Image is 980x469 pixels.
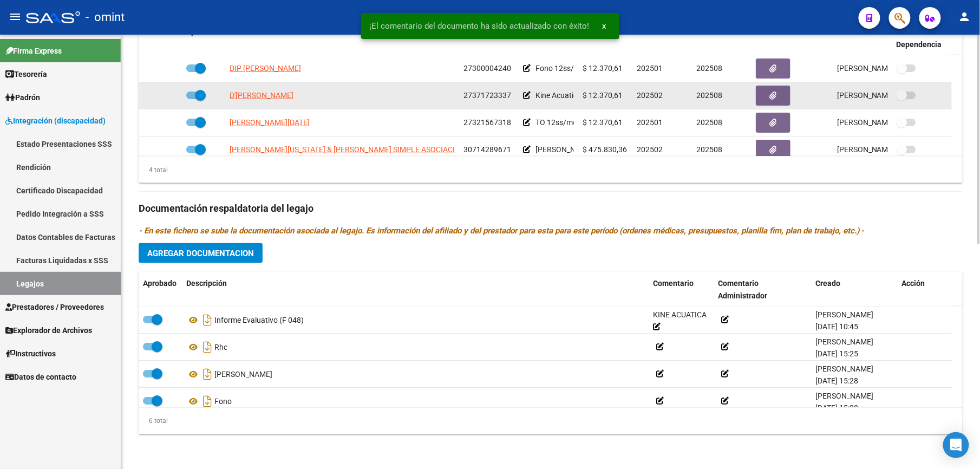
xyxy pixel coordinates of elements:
[892,21,952,56] datatable-header-cell: Admite Dependencia
[230,64,301,73] span: DIP [PERSON_NAME]
[139,272,182,308] datatable-header-cell: Aprobado
[714,272,811,308] datatable-header-cell: Comentario Administrador
[463,145,511,154] span: 30714289671
[815,364,873,373] span: [PERSON_NAME]
[837,91,922,100] span: [PERSON_NAME] [DATE]
[653,279,694,288] span: Comentario
[139,243,263,263] button: Agregar Documentacion
[653,310,707,331] span: KINE ACUATICA
[811,272,898,308] datatable-header-cell: Creado
[603,21,606,31] span: x
[5,348,56,360] span: Instructivos
[230,91,293,100] span: D'[PERSON_NAME]
[200,338,214,356] i: Descargar documento
[696,64,722,73] span: 202508
[535,64,588,73] span: Fono 12ss/mes
[5,115,106,127] span: Integración (discapacidad)
[143,279,177,288] span: Aprobado
[535,91,612,100] span: Kine Acuatica 4ss/mes
[718,279,767,300] span: Comentario Administrador
[943,432,969,458] div: Open Intercom Messenger
[649,272,714,308] datatable-header-cell: Comentario
[139,201,963,216] h3: Documentación respaldatoria del legajo
[147,249,254,258] span: Agregar Documentacion
[5,301,104,313] span: Prestadores / Proveedores
[182,272,649,308] datatable-header-cell: Descripción
[902,279,925,288] span: Acción
[139,415,168,427] div: 6 total
[897,28,942,49] span: Admite Dependencia
[583,91,623,100] span: $ 12.370,61
[139,164,168,176] div: 4 total
[583,118,623,127] span: $ 12.370,61
[463,118,511,127] span: 27321567318
[370,21,590,31] span: ¡El comentario del documento ha sido actualizado con éxito!
[583,64,623,73] span: $ 12.370,61
[535,118,580,127] span: TO 12ss/mes
[837,64,922,73] span: [PERSON_NAME] [DATE]
[186,338,644,356] div: Rhc
[86,5,125,29] span: - omint
[637,91,663,100] span: 202502
[637,118,663,127] span: 202501
[696,118,722,127] span: 202508
[837,145,922,154] span: [PERSON_NAME] [DATE]
[637,145,663,154] span: 202502
[632,21,692,56] datatable-header-cell: Periodo Desde
[815,310,873,319] span: [PERSON_NAME]
[815,376,858,385] span: [DATE] 15:28
[692,21,752,56] datatable-header-cell: Periodo Hasta
[5,92,40,103] span: Padrón
[186,279,227,288] span: Descripción
[958,10,971,23] mat-icon: person
[535,145,593,154] span: [PERSON_NAME]
[815,322,858,331] span: [DATE] 10:45
[815,403,858,412] span: [DATE] 15:28
[230,145,466,154] span: [PERSON_NAME][US_STATE] & [PERSON_NAME] SIMPLE ASOCIACION
[815,392,873,400] span: [PERSON_NAME]
[200,366,214,383] i: Descargar documento
[200,393,214,410] i: Descargar documento
[225,21,459,56] datatable-header-cell: Prestador
[230,118,310,127] span: [PERSON_NAME][DATE]
[182,21,225,56] datatable-header-cell: Aprobado
[186,393,644,410] div: Fono
[9,10,22,23] mat-icon: menu
[815,337,873,346] span: [PERSON_NAME]
[463,64,511,73] span: 27300004240
[200,311,214,329] i: Descargar documento
[5,371,76,383] span: Datos de contacto
[583,145,627,154] span: $ 475.830,36
[833,21,892,56] datatable-header-cell: Usuario
[696,91,722,100] span: 202508
[594,16,615,36] button: x
[837,118,922,127] span: [PERSON_NAME] [DATE]
[898,272,952,308] datatable-header-cell: Acción
[5,324,92,336] span: Explorador de Archivos
[815,349,858,358] span: [DATE] 15:25
[186,366,644,383] div: [PERSON_NAME]
[139,226,865,236] i: - En este fichero se sube la documentación asociada al legajo. Es información del afiliado y del ...
[696,145,722,154] span: 202508
[463,91,511,100] span: 27371723337
[186,311,644,329] div: Informe Evaluativo (F 048)
[637,64,663,73] span: 202501
[5,45,62,57] span: Firma Express
[5,68,47,80] span: Tesorería
[815,279,840,288] span: Creado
